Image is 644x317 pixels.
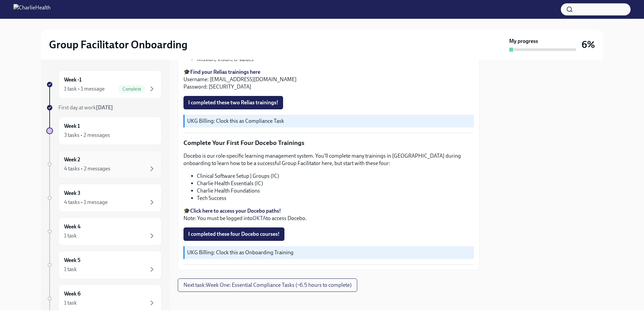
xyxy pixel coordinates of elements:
li: Charlie Health Essentials (IC) [197,180,474,187]
div: 1 task [64,232,77,240]
a: Week 51 task [46,251,162,279]
li: Clinical Software Setup | Groups (IC) [197,172,474,180]
h6: Week -1 [64,76,82,84]
a: First day at work[DATE] [46,104,162,111]
h6: Week 3 [64,190,80,197]
div: 1 task [64,266,77,273]
a: Week 61 task [46,284,162,313]
span: I completed these four Docebo courses! [188,231,280,237]
h6: Week 5 [64,257,80,264]
strong: My progress [509,38,538,45]
h6: Week 1 [64,122,80,130]
span: First day at work [58,104,113,111]
li: Tech Success [197,195,474,202]
span: Next task : Week One: Essential Compliance Tasks (~6.5 hours to complete) [183,282,352,288]
h3: 6% [582,39,595,51]
a: OKTA [253,215,266,221]
button: I completed these two Relias trainings! [183,96,283,109]
a: Week 13 tasks • 2 messages [46,117,162,145]
div: 1 task • 1 message [64,85,105,93]
a: Week 41 task [46,217,162,246]
li: Charlie Health Foundations [197,187,474,195]
a: Find your Relias trainings here [190,69,260,75]
a: Week 34 tasks • 1 message [46,184,162,212]
h6: Week 6 [64,290,80,298]
a: Week -11 task • 1 messageComplete [46,70,162,99]
p: Complete Your First Four Docebo Trainings [183,139,474,147]
a: Week 24 tasks • 2 messages [46,150,162,178]
div: 4 tasks • 2 messages [64,165,110,172]
img: CharlieHealth [13,4,51,15]
h2: Group Facilitator Onboarding [49,38,187,51]
div: 1 task [64,299,77,307]
div: 3 tasks • 2 messages [64,131,110,139]
h6: Week 4 [64,223,80,230]
p: Docebo is our role-specific learning management system. You'll complete many trainings in [GEOGRA... [183,152,474,167]
p: 🎓 Username: [EMAIL_ADDRESS][DOMAIN_NAME] Password: [SECURITY_DATA] [183,68,474,91]
button: I completed these four Docebo courses! [183,227,284,241]
h6: Week 2 [64,156,80,163]
span: Complete [118,87,145,92]
strong: [DATE] [96,104,113,111]
span: I completed these two Relias trainings! [188,99,278,106]
button: Next task:Week One: Essential Compliance Tasks (~6.5 hours to complete) [178,278,357,292]
p: 🎓 Note: You must be logged into to access Docebo. [183,207,474,222]
p: UKG Billing: Clock this as Compliance Task [187,117,471,125]
a: Click here to access your Docebo paths! [190,208,281,214]
p: UKG Billing: Clock this as Onboarding Training [187,249,471,256]
div: 4 tasks • 1 message [64,199,108,206]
